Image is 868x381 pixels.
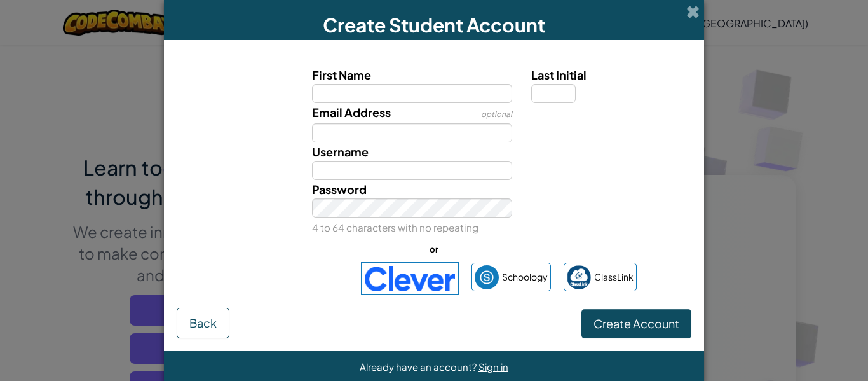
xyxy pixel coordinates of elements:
span: Email Address [312,105,391,120]
span: Schoology [502,268,548,286]
img: schoology.png [475,265,499,289]
small: 4 to 64 characters with no repeating [312,221,478,233]
span: Create Student Account [323,13,545,37]
span: Username [312,144,369,159]
span: First Name [312,67,371,82]
span: ClassLink [594,268,634,286]
span: Create Account [593,316,679,331]
span: Password [312,182,367,197]
span: Last Initial [531,67,587,82]
img: clever-logo-blue.png [361,262,459,295]
img: classlink-logo-small.png [567,265,591,289]
span: Already have an account? [360,361,478,373]
button: Create Account [581,309,691,338]
a: Sign in [478,361,508,373]
span: optional [481,109,512,119]
span: or [423,240,445,258]
button: Back [177,308,229,338]
span: Back [189,315,217,330]
iframe: Sign in with Google Button [225,265,355,293]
